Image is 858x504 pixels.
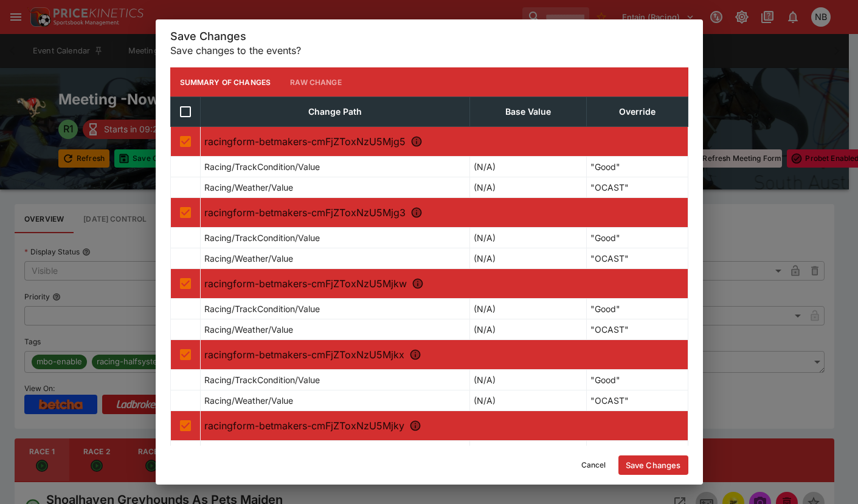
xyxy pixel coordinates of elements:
[204,323,293,336] p: Racing/Weather/Value
[409,349,421,361] svg: R4 - Ladbrokes Quick Multi
[170,43,688,58] p: Save changes to the events?
[204,134,684,149] p: racingform-betmakers-cmFjZToxNzU5Mjg5
[587,441,688,461] td: "Good"
[470,390,587,411] td: (N/A)
[587,390,688,411] td: "OCAST"
[587,370,688,390] td: "Good"
[587,228,688,248] td: "Good"
[587,319,688,340] td: "OCAST"
[204,181,293,194] p: Racing/Weather/Value
[574,455,614,475] button: Cancel
[204,276,684,291] p: racingform-betmakers-cmFjZToxNzU5Mjkw
[410,135,423,148] svg: R1 - Shoalhaven Greyhounds As Pets Maiden
[410,206,423,219] svg: R2 - Ladbrokes Odds Surge Maiden
[204,347,684,362] p: racingform-betmakers-cmFjZToxNzU5Mjkx
[470,177,587,198] td: (N/A)
[470,228,587,248] td: (N/A)
[470,157,587,177] td: (N/A)
[170,29,688,43] h5: Save Changes
[200,97,470,127] th: Change Path
[204,252,293,265] p: Racing/Weather/Value
[204,231,320,244] p: Racing/TrackCondition/Value
[204,444,320,457] p: Racing/TrackCondition/Value
[280,67,351,97] button: Raw Change
[204,373,320,386] p: Racing/TrackCondition/Value
[470,299,587,319] td: (N/A)
[204,394,293,407] p: Racing/Weather/Value
[470,97,587,127] th: Base Value
[470,248,587,269] td: (N/A)
[409,420,421,432] svg: R5 - Ladbrokes Srm In Multis
[587,97,688,127] th: Override
[587,177,688,198] td: "OCAST"
[470,370,587,390] td: (N/A)
[587,299,688,319] td: "Good"
[587,157,688,177] td: "Good"
[204,302,320,315] p: Racing/TrackCondition/Value
[204,418,684,433] p: racingform-betmakers-cmFjZToxNzU5Mjky
[618,455,688,475] button: Save Changes
[170,67,281,97] button: Summary of Changes
[204,160,320,173] p: Racing/TrackCondition/Value
[204,205,684,220] p: racingform-betmakers-cmFjZToxNzU5Mjg3
[470,319,587,340] td: (N/A)
[587,248,688,269] td: "OCAST"
[412,278,424,290] svg: R3 - Sgrc Battlers Maiden
[470,441,587,461] td: (N/A)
